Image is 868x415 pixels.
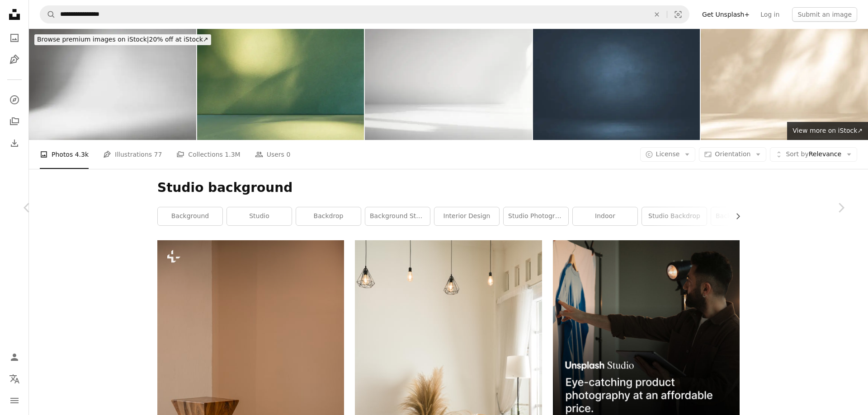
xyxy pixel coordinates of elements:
[5,51,24,69] a: Illustrations
[656,150,680,158] span: License
[176,140,240,169] a: Collections 1.3M
[5,91,24,109] a: Explore
[667,6,689,23] button: Visual search
[5,392,24,410] button: Menu
[434,207,499,225] a: interior design
[40,6,56,23] button: Search Unsplash
[255,140,291,169] a: Users 0
[786,150,841,159] span: Relevance
[37,36,208,43] span: 20% off at iStock ↗
[770,147,857,162] button: Sort byRelevance
[699,147,766,162] button: Orientation
[711,207,776,225] a: backdrop background
[29,29,196,140] img: Abstract white background
[103,140,162,169] a: Illustrations 77
[296,207,361,225] a: backdrop
[504,207,568,225] a: studio photography
[197,29,364,140] img: Green Background Wall Studio Kitchen Podium Light Shadow Leaf Autumn Summer Abstract Overlay Back...
[5,134,24,152] a: Download History
[814,164,868,251] a: Next
[533,29,700,140] img: Backdrop Room Two
[157,180,740,196] h1: Studio background
[697,7,755,22] a: Get Unsplash+
[755,7,785,22] a: Log in
[715,150,750,158] span: Orientation
[5,29,24,47] a: Photos
[365,207,430,225] a: background studio
[227,207,292,225] a: studio
[37,36,149,43] span: Browse premium images on iStock |
[29,29,217,51] a: Browse premium images on iStock|20% off at iStock↗
[225,149,240,159] span: 1.3M
[642,207,707,225] a: studio backdrop
[640,147,696,162] button: License
[157,376,344,384] a: a wooden stool sitting on top of a white floor
[647,6,667,23] button: Clear
[40,5,689,23] form: Find visuals sitewide
[158,207,222,225] a: background
[786,150,808,158] span: Sort by
[286,149,290,159] span: 0
[573,207,637,225] a: indoor
[730,207,740,225] button: scroll list to the right
[5,112,24,131] a: Collections
[5,348,24,366] a: Log in / Sign up
[355,376,542,384] a: a living room with a chair, table and a potted plant
[701,29,868,140] img: Studio style background wall decoration presentation uses white and beige tones. with shadows cas...
[5,370,24,388] button: Language
[365,29,532,140] img: Minimalist Abstract Empty White Room for product presentation
[792,7,857,22] button: Submit an image
[787,122,868,140] a: View more on iStock↗
[793,127,863,134] span: View more on iStock ↗
[154,149,162,159] span: 77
